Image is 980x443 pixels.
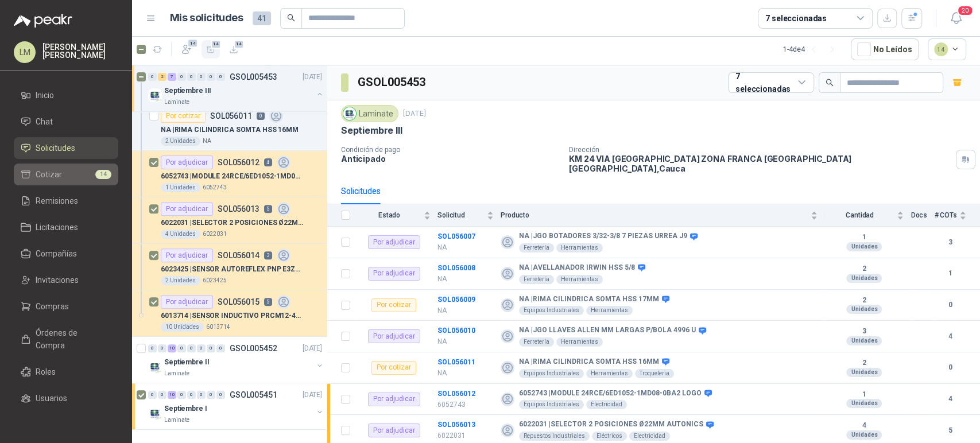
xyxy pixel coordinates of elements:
[177,344,186,352] div: 0
[824,265,904,274] b: 2
[210,112,252,120] p: SOL056011
[437,232,475,240] a: SOL056007
[934,237,966,248] b: 3
[168,73,176,81] div: 7
[14,84,118,106] a: Inicio
[14,137,118,159] a: Solicitudes
[303,72,322,83] p: [DATE]
[519,337,554,347] div: Ferretería
[234,40,245,49] span: 14
[36,392,67,405] span: Usuarios
[187,73,196,81] div: 0
[437,336,494,347] p: NA
[341,105,398,122] div: Laminate
[177,73,186,81] div: 0
[164,86,211,96] p: Septiembre III
[824,204,911,227] th: Cantidad
[230,344,277,352] p: GSOL005452
[161,125,299,135] p: NA | RIMA CILINDRICA SOMTA HSS 16MM
[203,230,227,239] p: 6022031
[735,70,793,95] div: 7 seleccionadas
[161,202,213,216] div: Por adjudicar
[928,38,967,60] button: 14
[161,276,200,285] div: 2 Unidades
[161,322,204,332] div: 10 Unidades
[437,296,475,304] a: SOL056009
[824,421,904,430] b: 4
[629,432,670,441] div: Electricidad
[824,327,904,336] b: 3
[846,242,882,251] div: Unidades
[197,391,206,399] div: 0
[371,361,416,375] div: Por cotizar
[264,251,272,259] p: 3
[158,73,166,81] div: 2
[519,369,584,378] div: Equipos Industriales
[36,168,62,181] span: Cotizar
[519,306,584,315] div: Equipos Industriales
[437,421,475,429] a: SOL056013
[368,329,420,343] div: Por adjudicar
[934,268,966,279] b: 1
[519,432,590,441] div: Repuestos Industriales
[14,14,72,28] img: Logo peakr
[341,146,560,154] p: Condición de pago
[14,41,36,63] div: LM
[519,243,554,252] div: Ferretería
[957,5,973,16] span: 20
[437,327,475,335] a: SOL056010
[216,391,225,399] div: 0
[164,357,209,368] p: Septiembre II
[437,358,475,366] b: SOL056011
[132,104,327,151] a: Por cotizarSOL0560110NA |RIMA CILINDRICA SOMTA HSS 16MM2 UnidadesNA
[501,211,808,219] span: Producto
[437,399,494,410] p: 6052743
[164,369,189,378] p: Laminate
[437,264,475,272] b: SOL056008
[635,369,674,378] div: Troqueleria
[824,233,904,242] b: 1
[14,361,118,383] a: Roles
[264,205,272,213] p: 5
[264,158,272,166] p: 4
[519,263,635,273] b: NA | AVELLANADOR IRWIN HSS 5/8
[403,108,426,119] p: [DATE]
[501,204,824,227] th: Producto
[14,111,118,133] a: Chat
[556,243,603,252] div: Herramientas
[14,164,118,185] a: Cotizar14
[556,275,603,284] div: Herramientas
[851,38,919,60] button: No Leídos
[158,344,166,352] div: 0
[519,232,687,241] b: NA | JGO BOTADORES 3/32-3/8 7 PIEZAS URREA J9
[783,40,842,59] div: 1 - 4 de 4
[934,211,957,219] span: # COTs
[161,109,206,123] div: Por cotizar
[846,274,882,283] div: Unidades
[846,430,882,440] div: Unidades
[14,387,118,409] a: Usuarios
[36,247,77,260] span: Compañías
[934,425,966,436] b: 5
[161,137,200,146] div: 2 Unidades
[148,388,324,425] a: 0 0 10 0 0 0 0 0 GSOL005451[DATE] Company LogoSeptiembre ILaminate
[168,391,176,399] div: 10
[177,391,186,399] div: 0
[230,391,277,399] p: GSOL005451
[357,204,437,227] th: Estado
[187,38,198,48] span: 14
[161,183,200,192] div: 1 Unidades
[934,362,966,373] b: 0
[765,12,827,25] div: 7 seleccionadas
[161,310,304,321] p: 6013714 | SENSOR INDUCTIVO PRCM12-4DP, ALCANCE 4MM
[846,336,882,345] div: Unidades
[164,415,189,425] p: Laminate
[216,344,225,352] div: 0
[846,399,882,408] div: Unidades
[206,322,230,332] p: 6013714
[36,327,107,352] span: Órdenes de Compra
[161,217,304,228] p: 6022031 | SELECTOR 2 POSICIONES Ø22MM AUTONICS
[846,368,882,377] div: Unidades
